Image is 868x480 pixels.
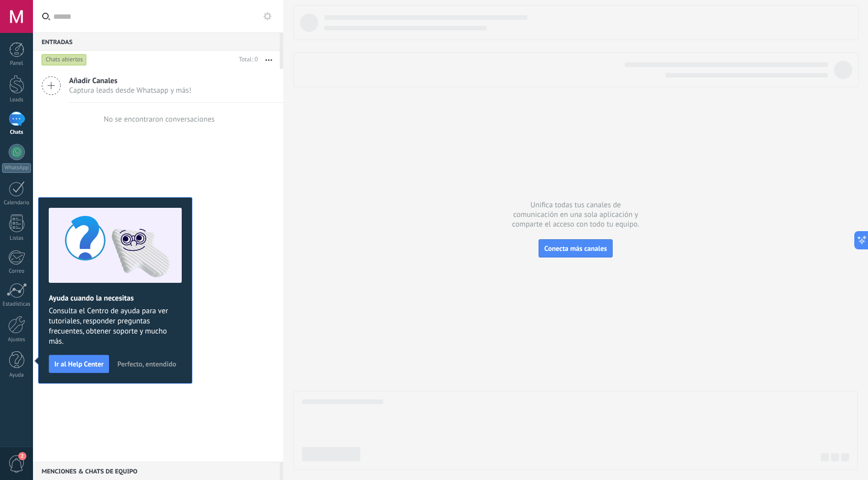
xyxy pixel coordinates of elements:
[69,86,191,95] span: Captura leads desde Whatsapp y más!
[2,129,31,136] div: Chats
[2,337,31,343] div: Ajustes
[104,115,215,124] div: No se encontraron conversaciones
[2,163,31,173] div: WhatsApp
[49,293,182,303] h2: Ayuda cuando la necesitas
[18,452,26,460] span: 2
[33,462,280,480] div: Menciones & Chats de equipo
[49,355,109,373] button: Ir al Help Center
[235,55,258,65] div: Total: 0
[2,372,31,379] div: Ayuda
[2,235,31,242] div: Listas
[69,76,191,86] span: Añadir Canales
[2,268,31,275] div: Correo
[117,360,176,367] span: Perfecto, entendido
[2,200,31,206] div: Calendario
[2,301,31,308] div: Estadísticas
[54,360,104,367] span: Ir al Help Center
[42,54,87,66] div: Chats abiertos
[544,244,607,253] span: Conecta más canales
[539,239,612,257] button: Conecta más canales
[2,97,31,103] div: Leads
[113,356,181,372] button: Perfecto, entendido
[49,306,182,347] span: Consulta el Centro de ayuda para ver tutoriales, responder preguntas frecuentes, obtener soporte ...
[33,32,280,51] div: Entradas
[2,60,31,67] div: Panel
